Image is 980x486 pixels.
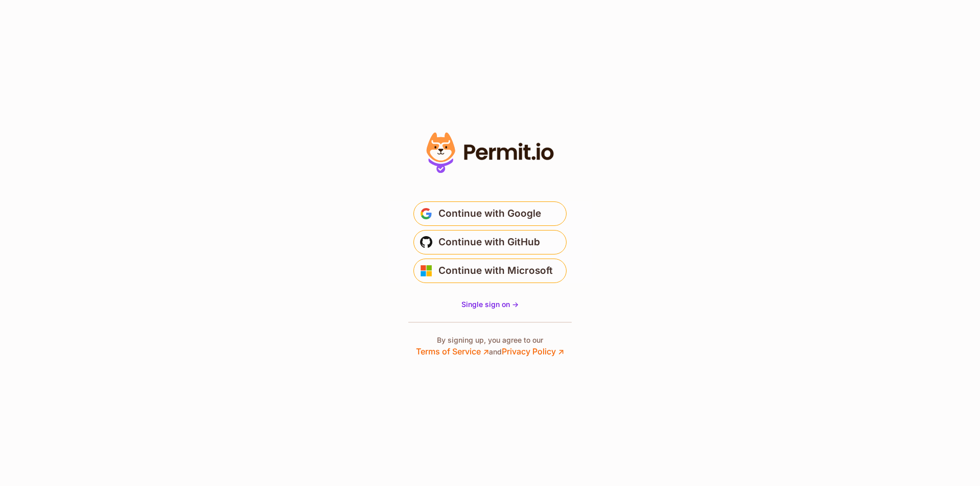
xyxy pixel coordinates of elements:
span: Continue with Microsoft [438,263,553,279]
span: Continue with Google [438,206,541,222]
span: Continue with GitHub [438,234,540,250]
a: Terms of Service ↗ [416,346,489,356]
button: Continue with GitHub [413,230,567,254]
p: By signing up, you agree to our and [416,335,564,357]
a: Single sign on -> [461,299,519,310]
button: Continue with Google [413,201,567,226]
a: Privacy Policy ↗ [502,346,564,356]
button: Continue with Microsoft [413,259,567,283]
span: Single sign on -> [461,300,519,309]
